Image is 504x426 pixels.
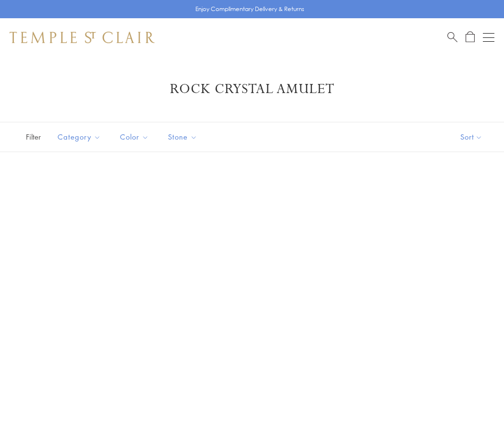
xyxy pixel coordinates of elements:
[50,126,108,148] button: Category
[195,4,304,14] p: Enjoy Complimentary Delivery & Returns
[163,131,204,143] span: Stone
[447,31,457,43] a: Search
[466,31,475,43] a: Open Shopping Bag
[483,32,494,43] button: Open navigation
[113,126,156,148] button: Color
[161,126,204,148] button: Stone
[24,81,480,98] h1: Rock Crystal Amulet
[115,131,156,143] span: Color
[53,131,108,143] span: Category
[10,32,155,43] img: Temple St. Clair
[439,122,504,152] button: Show sort by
